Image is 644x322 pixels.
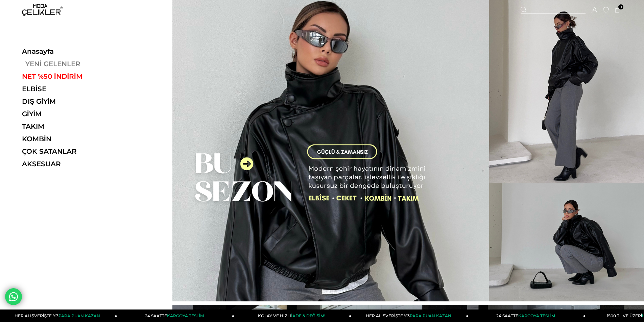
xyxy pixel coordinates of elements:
[22,4,63,16] img: logo
[22,85,115,93] a: ELBİSE
[22,47,115,55] a: Anasayfa
[22,72,115,80] a: NET %50 İNDİRİM
[22,97,115,105] a: DIŞ GİYİM
[58,313,100,318] span: PARA PUAN KAZAN
[291,313,325,318] span: İADE & DEĞİŞİM!
[22,147,115,155] a: ÇOK SATANLAR
[22,160,115,168] a: AKSESUAR
[615,8,620,13] a: 0
[167,313,204,318] span: KARGOYA TESLİM
[234,309,351,322] a: KOLAY VE HIZLIİADE & DEĞİŞİM!
[410,313,451,318] span: PARA PUAN KAZAN
[22,122,115,130] a: TAKIM
[117,309,234,322] a: 24 SAATTEKARGOYA TESLİM
[618,4,623,9] span: 0
[351,309,468,322] a: HER ALIŞVERİŞTE %3PARA PUAN KAZAN
[22,110,115,118] a: GİYİM
[469,309,586,322] a: 24 SAATTEKARGOYA TESLİM
[518,313,555,318] span: KARGOYA TESLİM
[22,135,115,143] a: KOMBİN
[22,60,115,68] a: YENİ GELENLER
